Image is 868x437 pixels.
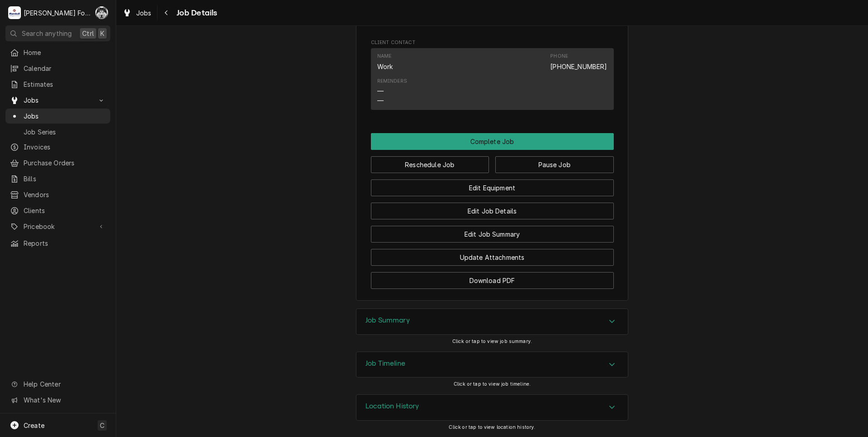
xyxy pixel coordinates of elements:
button: Edit Job Summary [371,226,614,243]
span: Reports [24,238,106,248]
span: Ctrl [82,29,94,38]
a: Reports [5,236,110,251]
span: Click or tap to view job summary. [452,338,532,344]
button: Pause Job [495,156,614,173]
a: Go to Help Center [5,377,110,392]
div: Location History [356,394,628,421]
span: Search anything [22,29,72,38]
button: Update Attachments [371,249,614,266]
h3: Location History [365,402,419,411]
span: Clients [24,206,106,215]
a: Jobs [5,109,110,124]
div: Client Contact List [371,48,614,114]
div: Button Group Row [371,133,614,150]
a: Clients [5,203,110,218]
a: Vendors [5,187,110,202]
div: Client Contact [371,39,614,114]
div: Accordion Header [356,309,628,334]
span: K [100,29,104,38]
div: Phone [550,53,568,60]
div: Button Group Row [371,266,614,289]
div: Button Group [371,133,614,289]
span: What's New [24,395,105,405]
a: Calendar [5,61,110,76]
span: Purchase Orders [24,158,106,168]
a: Go to Pricebook [5,219,110,234]
div: Work [377,62,393,71]
span: Pricebook [24,222,92,231]
button: Accordion Details Expand Trigger [356,309,628,334]
div: Marshall Food Equipment Service's Avatar [8,6,21,19]
a: Estimates [5,77,110,92]
div: Chris Murphy (103)'s Avatar [95,6,108,19]
span: Client Contact [371,39,614,46]
button: Download PDF [371,272,614,289]
span: Bills [24,174,106,184]
button: Accordion Details Expand Trigger [356,352,628,377]
span: Jobs [24,95,92,105]
div: Phone [550,53,607,71]
span: Home [24,48,106,57]
button: Accordion Details Expand Trigger [356,395,628,420]
div: Job Timeline [356,352,628,378]
div: Reminders [377,78,407,105]
span: Help Center [24,379,105,389]
a: Bills [5,171,110,186]
span: Jobs [136,8,152,18]
button: Complete Job [371,133,614,150]
h3: Job Summary [365,316,410,325]
div: Contact [371,48,614,110]
span: Job Details [174,7,217,19]
a: Home [5,45,110,60]
div: Job Summary [356,308,628,335]
div: [PERSON_NAME] Food Equipment Service [24,8,90,18]
button: Search anythingCtrlK [5,25,110,41]
div: Accordion Header [356,352,628,377]
div: Button Group Row [371,196,614,219]
div: — [377,96,384,105]
a: Go to Jobs [5,93,110,108]
div: Accordion Header [356,395,628,420]
span: Calendar [24,64,106,73]
a: Job Series [5,124,110,139]
div: Button Group Row [371,219,614,243]
span: Estimates [24,79,106,89]
div: Name [377,53,393,71]
span: Jobs [24,111,106,121]
span: Vendors [24,190,106,199]
span: C [100,421,104,430]
div: — [377,86,384,96]
h3: Job Timeline [365,359,405,368]
a: [PHONE_NUMBER] [550,63,607,70]
div: C( [95,6,108,19]
div: Button Group Row [371,243,614,266]
button: Edit Equipment [371,179,614,196]
button: Edit Job Details [371,203,614,219]
a: Invoices [5,139,110,154]
button: Reschedule Job [371,156,489,173]
div: Name [377,53,392,60]
div: Button Group Row [371,173,614,196]
a: Go to What's New [5,392,110,407]
a: Purchase Orders [5,155,110,170]
span: Click or tap to view job timeline. [454,381,531,387]
span: Click or tap to view location history. [449,424,535,430]
button: Navigate back [159,5,174,20]
span: Job Series [24,127,106,137]
a: Jobs [119,5,155,20]
div: M [8,6,21,19]
div: Button Group Row [371,150,614,173]
div: Reminders [377,78,407,85]
span: Invoices [24,142,106,152]
span: Create [24,422,44,429]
